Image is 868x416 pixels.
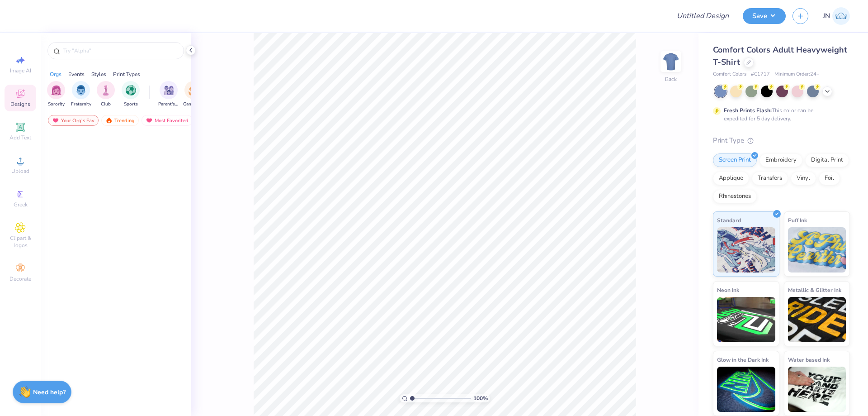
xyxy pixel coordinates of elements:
[788,227,846,273] img: Puff Ink
[62,46,178,55] input: Try "Alpha"
[670,7,736,25] input: Untitled Design
[68,70,85,78] div: Events
[48,115,99,126] div: Your Org's Fav
[662,53,680,71] img: Back
[10,67,31,74] span: Image AI
[101,115,139,126] div: Trending
[142,115,193,126] div: Most Favorited
[126,85,136,96] img: Sports Image
[752,172,788,185] div: Transfers
[788,215,807,225] span: Puff Ink
[105,117,113,124] img: trending.gif
[759,153,802,167] div: Embroidery
[717,367,775,412] img: Glow in the Dark Ink
[717,215,741,225] span: Standard
[101,101,111,108] span: Club
[14,201,28,208] span: Greek
[158,81,179,108] button: filter button
[33,388,66,397] strong: Need help?
[91,70,106,78] div: Styles
[788,355,830,364] span: Water based Ink
[10,100,30,108] span: Designs
[52,117,59,124] img: most_fav.gif
[774,71,820,78] span: Minimum Order: 24 +
[158,81,179,108] div: filter for Parent's Weekend
[717,297,775,342] img: Neon Ink
[122,81,140,108] div: filter for Sports
[71,81,91,108] div: filter for Fraternity
[158,101,179,108] span: Parent's Weekend
[713,172,749,185] div: Applique
[823,7,850,25] a: JN
[713,190,757,203] div: Rhinestones
[717,285,739,295] span: Neon Ink
[473,394,488,402] span: 100 %
[724,107,772,114] strong: Fresh Prints Flash:
[724,106,835,123] div: This color can be expedited for 5 day delivery.
[717,227,775,273] img: Standard
[823,11,830,21] span: JN
[183,81,204,108] button: filter button
[788,367,846,412] img: Water based Ink
[713,135,850,146] div: Print Type
[97,81,115,108] button: filter button
[788,297,846,342] img: Metallic & Glitter Ink
[146,117,153,124] img: most_fav.gif
[164,85,174,96] img: Parent's Weekend Image
[805,153,849,167] div: Digital Print
[713,71,746,78] span: Comfort Colors
[97,81,115,108] div: filter for Club
[665,75,677,83] div: Back
[48,101,65,108] span: Sorority
[122,81,140,108] button: filter button
[76,85,86,96] img: Fraternity Image
[183,101,204,108] span: Game Day
[5,234,36,249] span: Clipart & logos
[47,81,65,108] div: filter for Sorority
[832,7,850,25] img: Jacky Noya
[751,71,770,78] span: # C1717
[71,81,91,108] button: filter button
[47,81,65,108] button: filter button
[9,275,31,282] span: Decorate
[717,355,769,364] span: Glow in the Dark Ink
[743,8,786,24] button: Save
[788,285,841,295] span: Metallic & Glitter Ink
[183,81,204,108] div: filter for Game Day
[11,167,29,175] span: Upload
[124,101,138,108] span: Sports
[101,85,111,96] img: Club Image
[50,70,61,78] div: Orgs
[713,153,757,167] div: Screen Print
[713,44,847,67] span: Comfort Colors Adult Heavyweight T-Shirt
[51,85,61,96] img: Sorority Image
[113,70,140,78] div: Print Types
[791,172,816,185] div: Vinyl
[9,134,31,141] span: Add Text
[71,101,91,108] span: Fraternity
[189,85,199,96] img: Game Day Image
[819,172,840,185] div: Foil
